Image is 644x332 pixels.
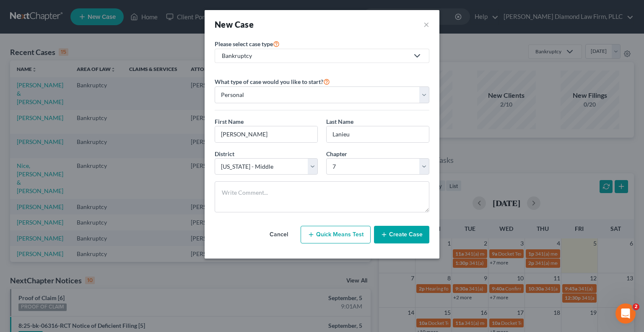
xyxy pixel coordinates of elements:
[301,226,371,243] button: Quick Means Test
[615,303,636,324] iframe: Intercom live chat
[326,118,353,125] span: Last Name
[215,40,273,47] span: Please select case type
[215,126,317,142] input: Enter First Name
[215,19,254,29] strong: New Case
[327,126,429,142] input: Enter Last Name
[260,226,297,243] button: Cancel
[633,303,639,310] span: 2
[215,76,330,86] label: What type of case would you like to start?
[215,150,234,157] span: District
[326,150,347,157] span: Chapter
[222,52,409,60] div: Bankruptcy
[215,118,244,125] span: First Name
[374,226,429,243] button: Create Case
[423,18,429,30] button: ×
